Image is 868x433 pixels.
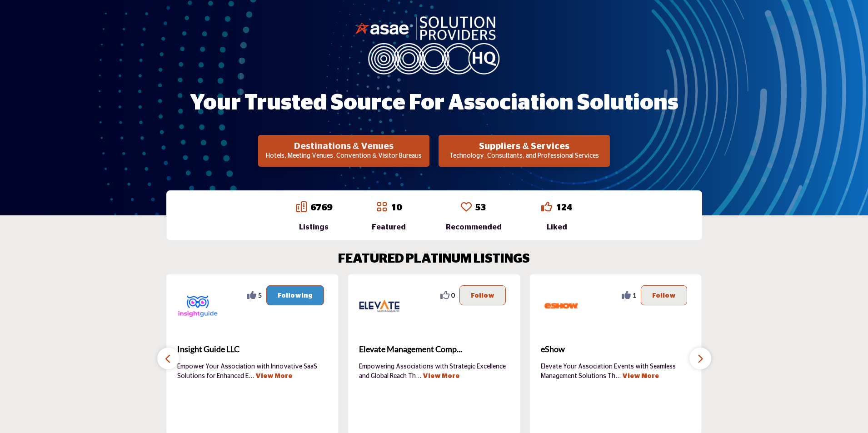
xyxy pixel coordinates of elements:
[615,373,621,379] span: ...
[177,343,327,355] span: Insight Guide LLC
[652,290,676,300] p: Follow
[391,203,402,212] a: 10
[446,222,502,233] div: Recommended
[556,203,572,212] a: 124
[177,285,218,326] img: Insight Guide LLC
[416,373,421,379] span: ...
[475,203,486,212] a: 53
[633,290,636,300] span: 1
[261,141,427,152] h2: Destinations & Venues
[459,285,506,305] button: Follow
[372,222,406,233] div: Featured
[359,337,509,362] a: Elevate Management Comp...
[376,201,387,214] a: Go to Featured
[441,141,607,152] h2: Suppliers & Services
[359,285,400,326] img: Elevate Management Company
[441,152,607,161] p: Technology, Consultants, and Professional Services
[261,152,427,161] p: Hotels, Meeting Venues, Convention & Visitor Bureaus
[338,252,530,267] h2: FEATURED PLATINUM LISTINGS
[423,373,459,379] a: View More
[451,290,455,300] span: 0
[278,290,313,300] p: Following
[258,135,429,167] button: Destinations & Venues Hotels, Meeting Venues, Convention & Visitor Bureaus
[471,290,494,300] p: Follow
[359,362,509,380] p: Empowering Associations with Strategic Excellence and Global Reach Th
[541,201,552,212] i: Go to Liked
[359,337,509,362] b: Elevate Management Company
[541,222,572,233] div: Liked
[266,285,324,305] button: Following
[541,343,691,355] span: eShow
[622,373,659,379] a: View More
[439,135,610,167] button: Suppliers & Services Technology, Consultants, and Professional Services
[541,362,691,380] p: Elevate Your Association Events with Seamless Management Solutions Th
[296,222,332,233] div: Listings
[359,343,509,355] span: Elevate Management Comp...
[641,285,687,305] button: Follow
[249,373,254,379] span: ...
[541,337,691,362] a: eShow
[255,373,292,379] a: View More
[177,337,327,362] a: Insight Guide LLC
[541,285,582,326] img: eShow
[310,203,332,212] a: 6769
[190,89,678,117] h1: Your Trusted Source for Association Solutions
[177,362,327,380] p: Empower Your Association with Innovative SaaS Solutions for Enhanced E
[354,14,514,74] img: image
[258,290,262,300] span: 5
[461,201,472,214] a: Go to Recommended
